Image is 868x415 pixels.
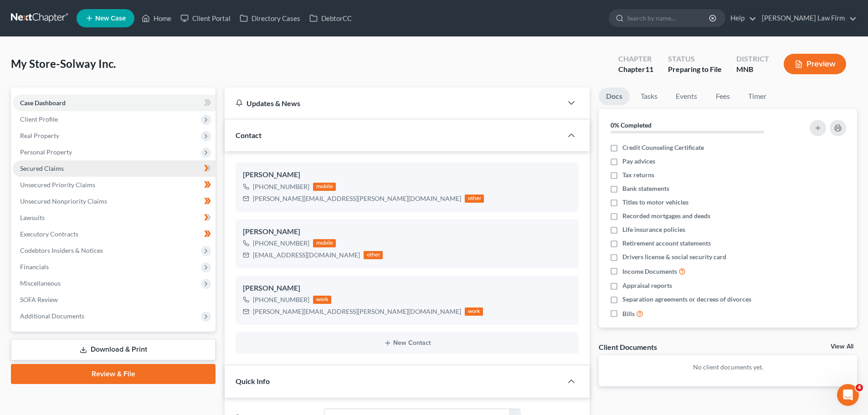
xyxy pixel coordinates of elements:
a: Timer [741,87,774,105]
span: Lawsuits [20,214,45,221]
a: Executory Contracts [13,226,216,242]
div: other [465,195,484,203]
a: Unsecured Nonpriority Claims [13,193,216,210]
span: Retirement account statements [622,239,711,248]
div: Preparing to File [668,64,722,75]
a: Client Portal [176,10,235,26]
span: Drivers license & social security card [622,252,726,261]
span: 4 [856,384,863,391]
span: Appraisal reports [622,281,672,290]
div: Chapter [618,54,653,64]
a: Fees [708,87,737,105]
button: New Contact [243,339,571,347]
strong: 0% Completed [611,121,652,129]
div: [PERSON_NAME] [243,226,571,237]
span: Client Profile [20,115,58,123]
span: Separation agreements or decrees of divorces [622,295,751,304]
span: Miscellaneous [20,279,61,287]
div: [PHONE_NUMBER] [253,239,309,248]
div: Status [668,54,722,64]
a: Lawsuits [13,210,216,226]
a: Directory Cases [235,10,305,26]
div: [EMAIL_ADDRESS][DOMAIN_NAME] [253,251,360,260]
p: No client documents yet. [606,363,850,372]
div: mobile [313,239,336,247]
span: New Case [95,15,126,22]
a: Events [668,87,704,105]
span: 11 [645,65,653,73]
span: Bills [622,309,635,318]
span: Unsecured Nonpriority Claims [20,197,107,205]
a: Home [137,10,176,26]
div: other [364,251,383,259]
a: Case Dashboard [13,95,216,111]
a: SOFA Review [13,292,216,308]
span: Real Property [20,132,59,139]
span: Tax returns [622,170,654,179]
div: [PHONE_NUMBER] [253,182,309,191]
span: Contact [236,131,262,139]
div: Updates & News [236,98,551,108]
a: View All [831,343,853,350]
div: Client Documents [599,342,657,352]
span: Recorded mortgages and deeds [622,211,710,220]
span: Bank statements [622,184,669,193]
span: Titles to motor vehicles [622,198,688,207]
span: Unsecured Priority Claims [20,181,95,189]
div: [PHONE_NUMBER] [253,295,309,304]
span: Case Dashboard [20,99,66,107]
a: Download & Print [11,339,216,360]
span: Additional Documents [20,312,84,320]
div: work [313,296,331,304]
span: My Store-Solway Inc. [11,57,116,70]
button: Preview [784,54,846,74]
span: Financials [20,263,49,271]
div: MNB [736,64,769,75]
span: Quick Info [236,377,270,385]
a: Tasks [633,87,665,105]
span: Personal Property [20,148,72,156]
a: Unsecured Priority Claims [13,177,216,193]
span: SOFA Review [20,296,58,303]
div: mobile [313,183,336,191]
a: Help [726,10,756,26]
input: Search by name... [627,10,710,26]
span: Codebtors Insiders & Notices [20,246,103,254]
a: Docs [599,87,630,105]
span: Credit Counseling Certificate [622,143,704,152]
div: [PERSON_NAME] [243,283,571,294]
span: Income Documents [622,267,677,276]
a: Review & File [11,364,216,384]
a: DebtorCC [305,10,356,26]
a: [PERSON_NAME] Law Firm [757,10,857,26]
div: Chapter [618,64,653,75]
a: Secured Claims [13,160,216,177]
div: District [736,54,769,64]
span: Life insurance policies [622,225,685,234]
span: Executory Contracts [20,230,78,238]
span: Secured Claims [20,164,64,172]
div: [PERSON_NAME] [243,169,571,180]
iframe: Intercom live chat [837,384,859,406]
div: [PERSON_NAME][EMAIL_ADDRESS][PERSON_NAME][DOMAIN_NAME] [253,307,461,316]
div: [PERSON_NAME][EMAIL_ADDRESS][PERSON_NAME][DOMAIN_NAME] [253,194,461,203]
span: Pay advices [622,157,655,166]
div: work [465,307,483,316]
